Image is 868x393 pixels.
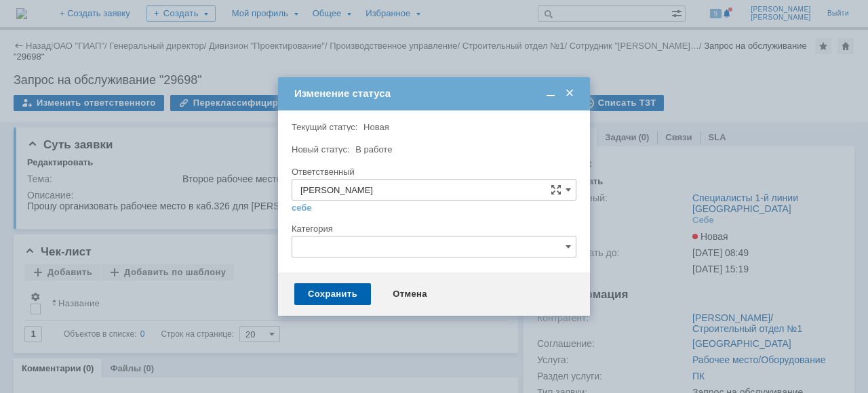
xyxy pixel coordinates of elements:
span: Новая [363,122,389,132]
span: Закрыть [563,87,576,100]
span: Сложная форма [551,184,561,195]
a: себе [292,203,312,213]
label: Новый статус: [292,144,350,154]
span: Свернуть (Ctrl + M) [544,87,557,100]
span: В работе [355,144,392,154]
div: Категория [292,224,574,233]
label: Текущий статус: [292,122,357,132]
div: Изменение статуса [294,87,576,100]
div: Ответственный [292,167,574,176]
